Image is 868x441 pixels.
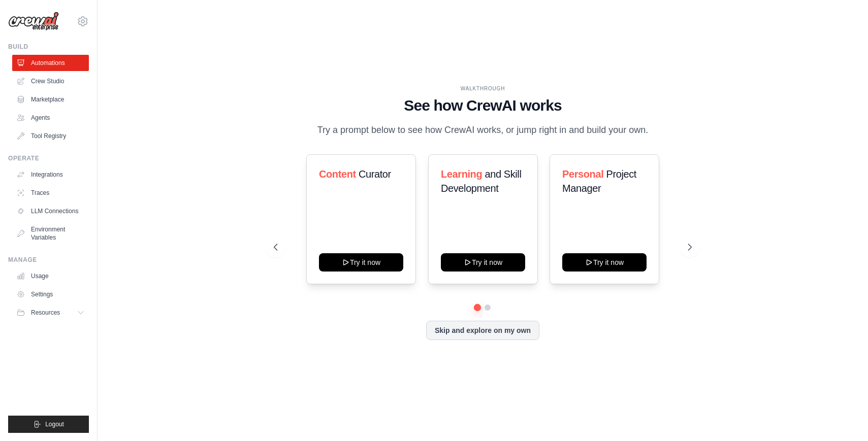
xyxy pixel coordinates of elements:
button: Resources [12,304,89,321]
button: Try it now [441,253,525,272]
a: Settings [12,286,89,302]
span: Learning [441,168,482,180]
span: Logout [45,420,64,428]
button: Try it now [319,253,403,272]
a: Agents [12,110,89,126]
span: Project Manager [562,168,636,194]
span: Resources [31,309,60,317]
span: Content [319,168,356,180]
a: Usage [12,268,89,284]
a: LLM Connections [12,203,89,219]
a: Environment Variables [12,221,89,246]
div: Operate [8,154,89,162]
span: Personal [562,168,603,180]
h1: See how CrewAI works [274,96,692,115]
button: Skip and explore on my own [426,321,539,340]
a: Crew Studio [12,73,89,89]
button: Logout [8,416,89,433]
a: Traces [12,185,89,201]
div: WALKTHROUGH [274,85,692,92]
p: Try a prompt below to see how CrewAI works, or jump right in and build your own. [312,123,653,138]
span: and Skill Development [441,168,521,194]
button: Try it now [562,253,647,272]
a: Tool Registry [12,128,89,144]
a: Integrations [12,166,89,183]
img: Logo [8,12,59,31]
span: Curator [359,168,391,180]
a: Marketplace [12,91,89,108]
a: Automations [12,55,89,71]
div: Manage [8,256,89,264]
div: Build [8,43,89,51]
